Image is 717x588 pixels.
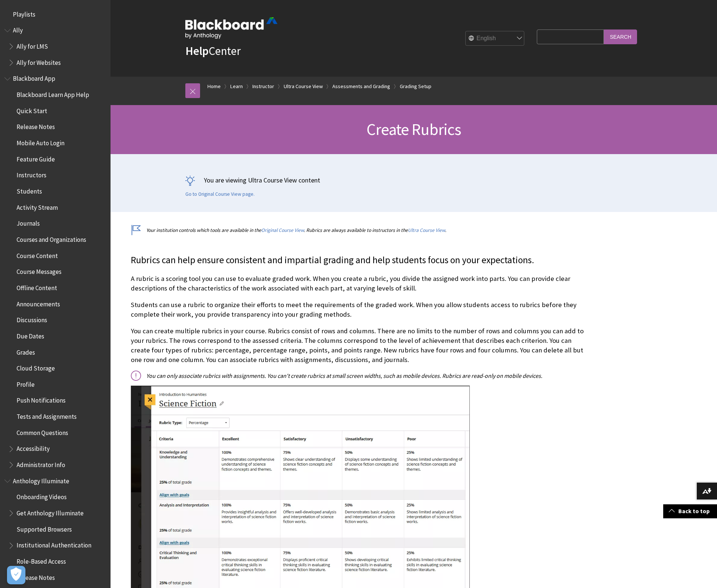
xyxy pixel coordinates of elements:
span: Activity Stream [17,201,58,211]
span: Instructors [17,169,46,179]
span: Role-Based Access [17,555,66,565]
p: You can create multiple rubrics in your course. Rubrics consist of rows and columns. There are no... [131,326,588,365]
a: Instructor [252,82,274,91]
nav: Book outline for Blackboard App Help [4,73,106,471]
a: Ultra Course View [408,227,445,233]
span: Journals [17,218,40,227]
p: Your institution controls which tools are available in the . Rubrics are always available to inst... [131,227,588,234]
p: You are viewing Ultra Course View content [185,175,642,185]
span: Mobile Auto Login [17,137,64,147]
p: Students can use a rubric to organize their efforts to meet the requirements of the graded work. ... [131,300,588,319]
p: You can only associate rubrics with assignments. You can't create rubrics at small screen widths,... [131,372,588,380]
span: Create Rubrics [367,119,461,139]
a: Grading Setup [400,82,431,91]
span: Courses and Organizations [17,233,86,243]
span: Blackboard App [13,73,55,83]
a: Home [207,82,221,91]
span: Feature Guide [17,153,55,163]
span: Profile [17,378,35,388]
span: Blackboard Learn App Help [17,88,89,98]
a: Learn [230,82,243,91]
span: Common Questions [17,427,68,436]
span: Quick Start [17,105,47,115]
span: Onboarding Videos [17,491,67,501]
span: Course Messages [17,266,62,276]
span: Cloud Storage [17,362,55,372]
span: Ally for LMS [17,40,48,50]
span: Ally for Websites [17,56,61,66]
nav: Book outline for Anthology Ally Help [4,24,106,69]
span: Ally [13,24,23,34]
a: HelpCenter [185,44,241,58]
img: Blackboard by Anthology [185,17,277,39]
button: Open Preferences [7,566,25,584]
span: Tests and Assignments [17,410,77,420]
strong: Help [185,44,209,58]
span: Offline Content [17,282,57,292]
span: Students [17,185,42,195]
span: Course Content [17,250,58,260]
span: Release Notes [17,121,55,131]
span: Accessibility [17,443,50,453]
span: Administrator Info [17,459,65,469]
span: Playlists [13,8,35,18]
a: Go to Original Course View page. [185,191,255,198]
a: Ultra Course View [284,82,323,91]
p: Rubrics can help ensure consistent and impartial grading and help students focus on your expectat... [131,254,588,267]
nav: Book outline for Playlists [4,8,106,21]
a: Original Course View [261,227,304,233]
span: Push Notifications [17,394,66,404]
span: Due Dates [17,330,44,340]
span: Institutional Authentication [17,539,91,549]
select: Site Language Selector [466,31,525,46]
span: Get Anthology Illuminate [17,507,84,517]
p: A rubric is a scoring tool you can use to evaluate graded work. When you create a rubric, you div... [131,274,588,293]
input: Search [604,29,637,44]
span: Grades [17,346,35,356]
a: Back to top [663,504,717,518]
span: Supported Browsers [17,523,72,533]
a: Assessments and Grading [332,82,390,91]
span: Announcements [17,298,60,308]
span: Release Notes [17,571,55,581]
span: Anthology Illuminate [13,475,69,485]
span: Discussions [17,314,47,324]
